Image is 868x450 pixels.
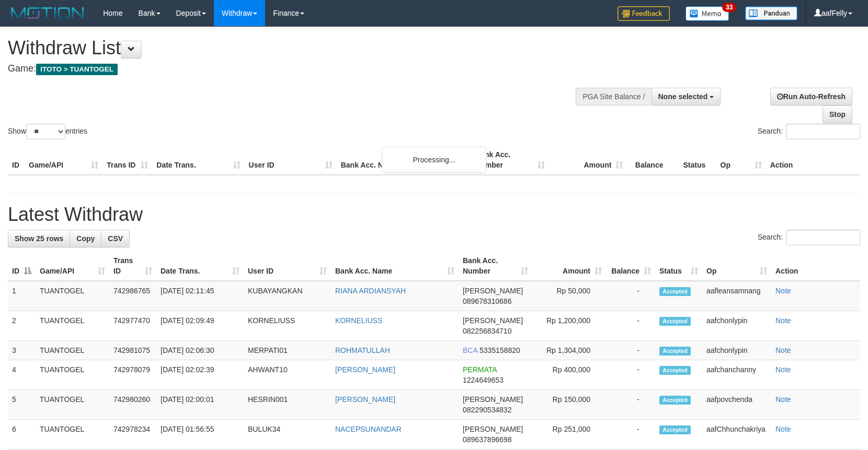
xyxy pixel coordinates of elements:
h1: Withdraw List [8,38,568,58]
td: - [606,420,655,449]
td: TUANTOGEL [36,390,109,420]
td: KORNELIUSS [244,311,331,341]
a: RIANA ARDIANSYAH [335,287,406,295]
span: Accepted [659,366,691,375]
td: - [606,390,655,420]
span: None selected [658,92,708,101]
td: Rp 400,000 [532,360,606,390]
a: Copy [70,230,101,247]
td: 742981075 [109,341,156,360]
span: Show 25 rows [15,234,63,243]
td: [DATE] 02:02:39 [156,360,244,390]
a: NACEPSUNANDAR [335,425,402,433]
td: Rp 251,000 [532,420,606,449]
th: Balance [627,145,679,175]
a: Run Auto-Refresh [770,88,852,105]
span: Copy 082256834710 to clipboard [463,327,511,335]
td: aafpovchenda [702,390,771,420]
th: Balance: activate to sort column ascending [606,251,655,281]
th: Bank Acc. Number: activate to sort column ascending [459,251,532,281]
td: [DATE] 02:09:49 [156,311,244,341]
img: panduan.png [745,6,797,20]
td: aafchanchanny [702,360,771,390]
span: Copy 1224649653 to clipboard [463,376,504,384]
td: TUANTOGEL [36,281,109,311]
td: 2 [8,311,36,341]
a: Note [775,346,791,354]
td: 742978079 [109,360,156,390]
span: Accepted [659,287,691,296]
th: ID: activate to sort column descending [8,251,36,281]
a: KORNELIUSS [335,316,382,325]
td: 742977470 [109,311,156,341]
span: Accepted [659,317,691,326]
td: [DATE] 02:11:45 [156,281,244,311]
span: ITOTO > TUANTOGEL [36,64,118,75]
td: aafchonlypin [702,341,771,360]
td: KUBAYANGKAN [244,281,331,311]
span: [PERSON_NAME] [463,425,523,433]
th: Action [771,251,860,281]
a: Show 25 rows [8,230,70,247]
td: 742986765 [109,281,156,311]
img: Feedback.jpg [618,6,670,21]
span: Copy 5335158820 to clipboard [479,346,520,354]
h1: Latest Withdraw [8,204,860,225]
td: TUANTOGEL [36,341,109,360]
td: [DATE] 02:06:30 [156,341,244,360]
div: PGA Site Balance / [576,88,651,105]
td: aafChhunchakriya [702,420,771,449]
span: Accepted [659,347,691,356]
a: Note [775,395,791,404]
th: User ID: activate to sort column ascending [244,251,331,281]
td: 3 [8,341,36,360]
td: 742980260 [109,390,156,420]
input: Search: [786,124,860,139]
a: ROHMATULLAH [335,346,390,354]
th: ID [8,145,25,175]
span: PERMATA [463,365,497,374]
span: [PERSON_NAME] [463,287,523,295]
th: Date Trans. [152,145,244,175]
a: Note [775,316,791,325]
td: Rp 50,000 [532,281,606,311]
a: Stop [823,105,852,123]
td: - [606,281,655,311]
span: BCA [463,346,477,354]
span: CSV [108,234,123,243]
th: Bank Acc. Name: activate to sort column ascending [331,251,459,281]
span: Copy 089637896698 to clipboard [463,435,511,444]
th: Op [716,145,766,175]
span: [PERSON_NAME] [463,395,523,404]
div: Processing... [382,147,486,173]
th: Amount: activate to sort column ascending [532,251,606,281]
th: Bank Acc. Number [471,145,549,175]
th: Game/API [25,145,102,175]
th: User ID [245,145,337,175]
td: TUANTOGEL [36,360,109,390]
td: TUANTOGEL [36,311,109,341]
h4: Game: [8,64,568,74]
input: Search: [786,230,860,245]
a: [PERSON_NAME] [335,365,395,374]
td: BULUK34 [244,420,331,449]
th: Trans ID [102,145,152,175]
a: [PERSON_NAME] [335,395,395,404]
th: Status [679,145,716,175]
td: 742978234 [109,420,156,449]
span: Copy 082290534832 to clipboard [463,406,511,414]
span: Copy 089678310686 to clipboard [463,297,511,305]
td: - [606,360,655,390]
span: Accepted [659,425,691,434]
td: HESRIN001 [244,390,331,420]
img: Button%20Memo.svg [686,6,729,21]
td: [DATE] 02:00:01 [156,390,244,420]
th: Bank Acc. Name [337,145,471,175]
th: Amount [549,145,627,175]
td: Rp 1,304,000 [532,341,606,360]
span: Copy [76,234,95,243]
td: 1 [8,281,36,311]
a: CSV [101,230,130,247]
button: None selected [652,88,721,105]
a: Note [775,287,791,295]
